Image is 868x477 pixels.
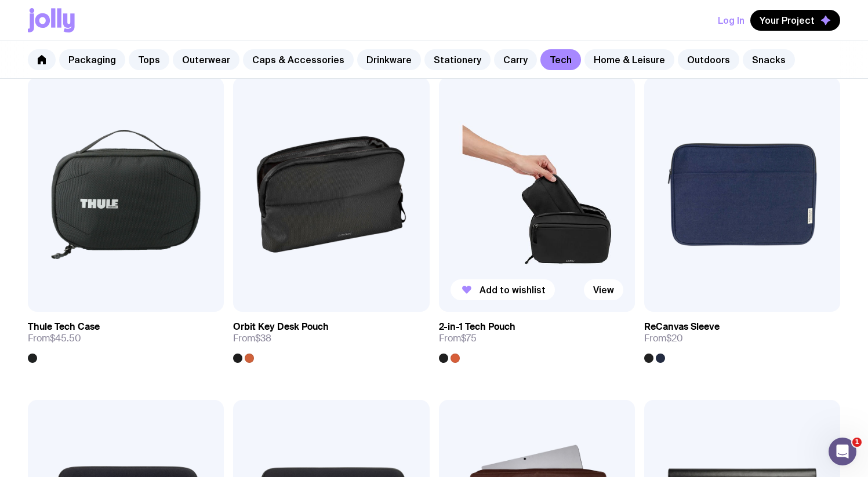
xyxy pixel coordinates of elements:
a: ReCanvas SleeveFrom$20 [644,312,840,363]
a: Stationery [424,49,491,70]
h3: ReCanvas Sleeve [644,321,720,333]
span: From [28,333,81,344]
a: Outerwear [173,49,239,70]
a: Drinkware [357,49,421,70]
span: Add to wishlist [480,284,546,296]
button: Add to wishlist [451,279,555,300]
a: Carry [494,49,537,70]
span: $20 [666,332,683,344]
iframe: Intercom live chat [829,438,856,465]
span: $75 [461,332,477,344]
a: Tops [129,49,169,70]
h3: 2-in-1 Tech Pouch [439,321,515,333]
a: Caps & Accessories [243,49,354,70]
span: $38 [255,332,271,344]
a: Home & Leisure [584,49,674,70]
a: Outdoors [678,49,739,70]
a: Snacks [743,49,795,70]
span: From [644,333,683,344]
button: Log In [718,10,744,31]
a: Tech [540,49,581,70]
a: View [584,279,623,300]
h3: Thule Tech Case [28,321,100,333]
a: 2-in-1 Tech PouchFrom$75 [439,312,635,363]
h3: Orbit Key Desk Pouch [233,321,329,333]
a: Packaging [59,49,125,70]
button: Your Project [750,10,840,31]
span: From [233,333,271,344]
span: From [439,333,477,344]
a: Orbit Key Desk PouchFrom$38 [233,312,429,363]
a: Thule Tech CaseFrom$45.50 [28,312,224,363]
span: $45.50 [50,332,81,344]
span: Your Project [760,14,815,26]
span: 1 [852,438,862,447]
